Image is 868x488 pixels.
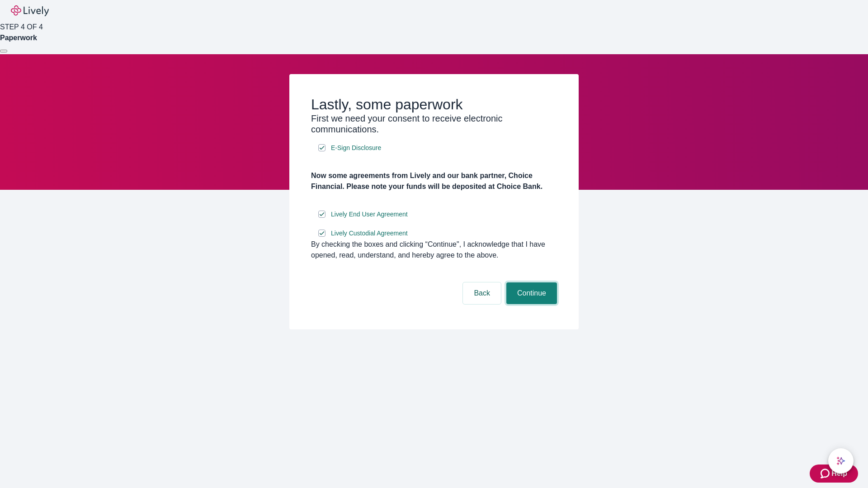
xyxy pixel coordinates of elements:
[831,468,847,479] span: Help
[331,210,408,219] span: Lively End User Agreement
[329,209,410,220] a: e-sign disclosure document
[506,282,557,304] button: Continue
[331,143,381,153] span: E-Sign Disclosure
[821,468,831,479] svg: Zendesk support icon
[311,170,557,192] h4: Now some agreements from Lively and our bank partner, Choice Financial. Please note your funds wi...
[836,456,845,465] svg: Lively AI Assistant
[810,465,858,483] button: Zendesk support iconHelp
[331,229,408,238] span: Lively Custodial Agreement
[311,96,557,113] h2: Lastly, some paperwork
[463,282,501,304] button: Back
[828,448,854,474] button: chat
[311,239,557,261] div: By checking the boxes and clicking “Continue", I acknowledge that I have opened, read, understand...
[329,142,383,154] a: e-sign disclosure document
[329,228,410,239] a: e-sign disclosure document
[311,113,557,135] h3: First we need your consent to receive electronic communications.
[11,5,49,16] img: Lively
